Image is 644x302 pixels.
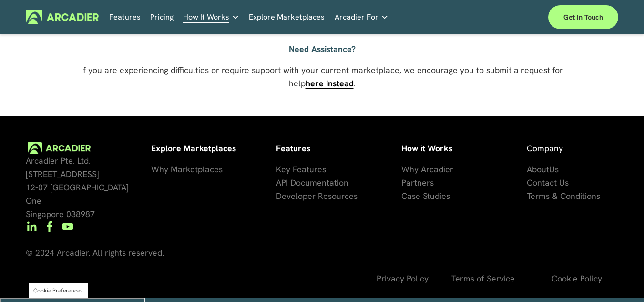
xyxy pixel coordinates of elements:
[548,5,618,29] a: Get in touch
[109,10,141,24] a: Features
[183,10,239,24] a: folder dropdown
[249,10,325,24] a: Explore Marketplaces
[150,10,174,24] a: Pricing
[527,177,569,188] span: Contact Us
[151,164,223,175] span: Why Marketplaces
[335,10,378,24] span: Arcadier For
[377,273,429,284] span: Privacy Policy
[276,143,310,154] strong: Features
[51,63,593,90] p: If you are experiencing difficulties or require support with your current marketplace, we encoura...
[552,273,602,284] span: Cookie Policy
[549,164,559,175] span: Us
[451,272,515,285] a: Terms of Service
[151,163,223,176] a: Why Marketplaces
[151,143,236,154] strong: Explore Marketplaces
[552,272,602,285] a: Cookie Policy
[335,10,388,24] a: folder dropdown
[401,189,412,203] a: Ca
[276,163,326,176] a: Key Features
[527,176,569,189] a: Contact Us
[527,163,549,176] a: About
[183,10,229,24] span: How It Works
[276,190,358,201] span: Developer Resources
[401,164,453,175] span: Why Arcadier
[596,256,644,302] iframe: Chat Widget
[26,247,164,258] span: © 2024 Arcadier. All rights reserved.
[33,287,83,294] button: Cookie Preferences
[276,164,326,175] span: Key Features
[412,189,450,203] a: se Studies
[62,221,73,232] a: YouTube
[527,164,549,175] span: About
[289,43,356,54] strong: Need Assistance?
[401,163,453,176] a: Why Arcadier
[527,190,600,201] span: Terms & Conditions
[44,221,55,232] a: Facebook
[406,177,434,188] span: artners
[26,10,99,24] img: Arcadier
[451,273,515,284] span: Terms of Service
[401,143,452,154] strong: How it Works
[401,177,406,188] span: P
[26,155,131,219] span: Arcadier Pte. Ltd. [STREET_ADDRESS] 12-07 [GEOGRAPHIC_DATA] One Singapore 038987
[276,189,358,203] a: Developer Resources
[406,176,434,189] a: artners
[26,221,37,232] a: LinkedIn
[377,272,429,285] a: Privacy Policy
[527,143,563,154] span: Company
[401,190,412,201] span: Ca
[412,190,450,201] span: se Studies
[401,176,406,189] a: P
[29,283,88,298] section: Manage previously selected cookie options
[527,189,600,203] a: Terms & Conditions
[306,78,354,89] a: here instead
[276,176,348,189] a: API Documentation
[276,177,348,188] span: API Documentation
